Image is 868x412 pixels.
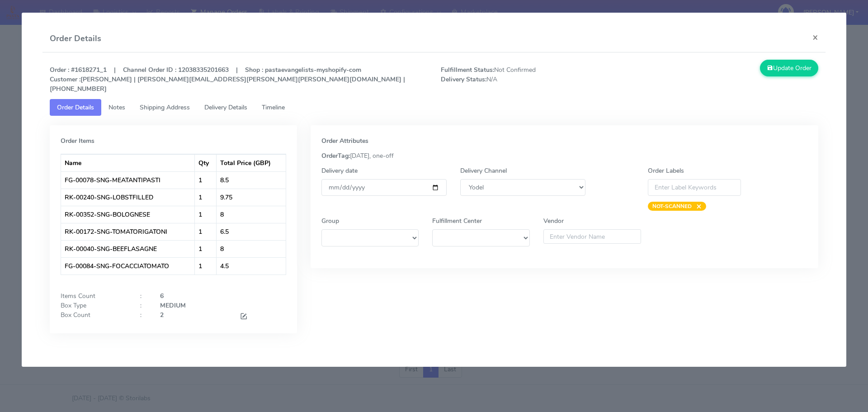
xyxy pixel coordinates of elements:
td: FG-00084-SNG-FOCACCIATOMATO [61,257,195,275]
button: Update Order [760,60,819,76]
strong: Customer : [50,75,80,84]
label: Fulfillment Center [432,216,482,226]
td: 8 [217,206,286,223]
td: FG-00078-SNG-MEATANTIPASTI [61,171,195,189]
td: 1 [195,223,217,240]
td: 1 [195,240,217,257]
strong: Fulfillment Status: [441,66,494,74]
strong: Order Attributes [321,137,368,145]
td: RK-00172-SNG-TOMATORIGATONI [61,223,195,240]
div: Box Type [54,301,133,310]
strong: 2 [160,311,164,319]
div: : [133,310,153,322]
label: Order Labels [648,166,684,175]
td: RK-00352-SNG-BOLOGNESE [61,206,195,223]
strong: 6 [160,292,164,300]
td: 4.5 [217,257,286,275]
button: Close [805,25,826,49]
span: Timeline [262,103,285,112]
span: Notes [108,103,125,112]
div: : [133,301,153,310]
label: Delivery Channel [460,166,507,175]
strong: Order Items [61,137,94,145]
div: [DATE], one-off [315,151,815,161]
input: Enter Vendor Name [543,229,641,244]
label: Group [321,216,339,226]
div: : [133,291,153,301]
strong: MEDIUM [160,301,186,310]
th: Name [61,154,195,171]
span: Shipping Address [140,103,190,112]
input: Enter Label Keywords [648,179,741,196]
td: 1 [195,206,217,223]
th: Qty [195,154,217,171]
strong: Order : #1618271_1 | Channel Order ID : 12038335201663 | Shop : pastaevangelists-myshopify-com [P... [50,66,405,93]
td: 1 [195,257,217,275]
td: RK-00240-SNG-LOBSTFILLED [61,189,195,206]
td: 8 [217,240,286,257]
div: Box Count [54,310,133,322]
label: Vendor [543,216,564,226]
td: 6.5 [217,223,286,240]
strong: OrderTag: [321,152,350,160]
span: Delivery Details [204,103,247,112]
span: Not Confirmed N/A [434,65,630,94]
td: 8.5 [217,171,286,189]
div: Items Count [54,291,133,301]
ul: Tabs [50,99,819,116]
th: Total Price (GBP) [217,154,286,171]
span: × [692,202,702,211]
td: 1 [195,171,217,189]
td: 1 [195,189,217,206]
strong: Delivery Status: [441,75,486,84]
td: 9.75 [217,189,286,206]
label: Delivery date [321,166,358,175]
strong: NOT-SCANNED [652,203,692,210]
td: RK-00040-SNG-BEEFLASAGNE [61,240,195,257]
h4: Order Details [50,33,101,45]
span: Order Details [57,103,94,112]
